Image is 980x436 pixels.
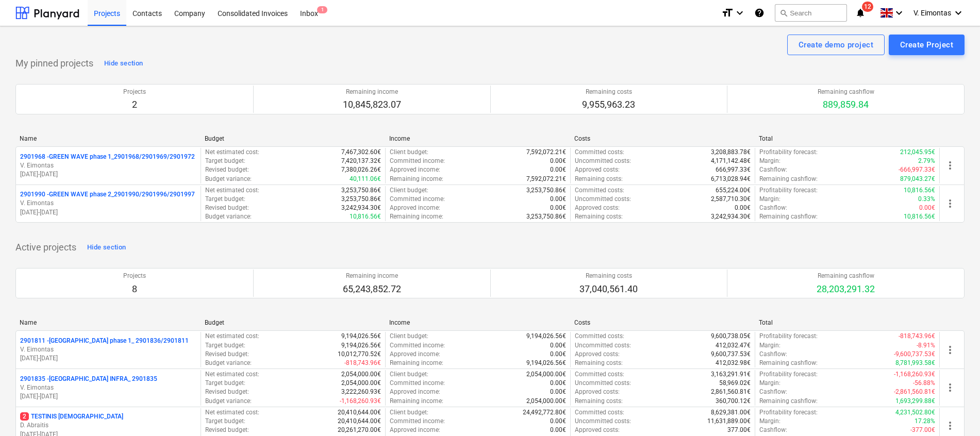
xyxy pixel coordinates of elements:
p: 0.00€ [550,341,566,350]
p: -377.00€ [910,426,935,434]
p: [DATE] - [DATE] [20,170,196,179]
p: Client budget : [390,186,428,195]
p: Revised budget : [205,426,249,434]
p: 2,054,000.00€ [526,370,566,379]
p: V. Eimontas [20,199,196,208]
span: more_vert [944,159,956,172]
p: Cashflow : [759,165,787,174]
p: Margin : [759,341,780,350]
div: Costs [574,319,751,326]
p: 0.00€ [550,426,566,434]
div: Name [20,319,196,326]
p: 40,111.06€ [350,175,381,183]
p: 3,242,934.30€ [711,212,751,221]
p: -56.88% [913,379,935,388]
span: 2 [20,412,29,421]
p: 17.28% [915,417,935,426]
p: Profitability forecast : [759,332,818,341]
p: 9,955,963.23 [582,98,635,111]
p: Target budget : [205,379,245,388]
p: 4,171,142.48€ [711,157,751,165]
p: Target budget : [205,157,245,165]
div: 2901811 -[GEOGRAPHIC_DATA] phase 1_ 2901836/2901811V. Eimontas[DATE]-[DATE] [20,337,196,363]
p: Budget variance : [205,397,252,406]
p: 10,845,823.07 [343,98,401,111]
p: 377.00€ [727,426,751,434]
p: [DATE] - [DATE] [20,392,196,401]
div: Costs [574,135,751,142]
button: Create demo project [787,35,885,55]
p: 3,208,883.78€ [711,148,751,157]
p: Uncommitted costs : [575,341,631,350]
p: Approved costs : [575,165,620,174]
p: 7,592,072.21€ [526,148,566,157]
p: Approved income : [390,165,440,174]
p: 9,194,026.56€ [341,332,381,341]
button: Create Project [889,35,965,55]
p: Approved costs : [575,426,620,434]
div: Total [759,319,936,326]
p: Committed costs : [575,186,624,195]
p: 37,040,561.40 [579,283,638,295]
p: Approved income : [390,426,440,434]
p: Uncommitted costs : [575,417,631,426]
p: Remaining income [343,272,401,280]
p: Remaining costs : [575,212,623,221]
button: Hide section [85,239,128,256]
iframe: Chat Widget [928,387,980,436]
p: Remaining cashflow : [759,359,818,367]
p: Target budget : [205,341,245,350]
p: Profitability forecast : [759,186,818,195]
p: Uncommitted costs : [575,379,631,388]
span: more_vert [944,344,956,356]
p: Revised budget : [205,388,249,396]
p: Remaining costs [582,88,635,96]
p: 10,012,770.52€ [338,350,381,359]
p: Target budget : [205,417,245,426]
p: 2901968 - GREEN WAVE phase 1_2901968/2901969/2901972 [20,153,195,161]
p: 8,781,993.58€ [895,359,935,367]
p: Committed income : [390,417,445,426]
div: 2901835 -[GEOGRAPHIC_DATA] INFRA_ 2901835V. Eimontas[DATE]-[DATE] [20,375,196,401]
p: 2,054,000.00€ [526,397,566,406]
p: Committed income : [390,157,445,165]
p: Projects [123,272,146,280]
p: 24,492,772.80€ [523,408,566,417]
p: 20,410,644.00€ [338,417,381,426]
p: 2901990 - GREEN WAVE phase 2_2901990/2901996/2901997 [20,190,195,199]
p: -9,600,737.53€ [894,350,935,359]
p: 2,054,000.00€ [341,370,381,379]
p: 10,816.56€ [904,212,935,221]
p: 879,043.27€ [900,175,935,183]
div: Income [389,135,566,142]
p: Remaining costs : [575,397,623,406]
p: Budget variance : [205,359,252,367]
p: 0.00€ [550,388,566,396]
p: Margin : [759,417,780,426]
p: Remaining income : [390,359,443,367]
p: Cashflow : [759,426,787,434]
p: Margin : [759,195,780,204]
p: 0.00€ [550,417,566,426]
p: V. Eimontas [20,383,196,392]
p: -818,743.96€ [344,359,381,367]
p: 7,420,137.32€ [341,157,381,165]
p: 0.00€ [550,350,566,359]
p: 9,600,737.53€ [711,350,751,359]
p: Net estimated cost : [205,332,259,341]
p: Cashflow : [759,388,787,396]
p: Committed costs : [575,332,624,341]
p: V. Eimontas [20,161,196,170]
p: Profitability forecast : [759,148,818,157]
p: 65,243,852.72 [343,283,401,295]
p: 3,253,750.86€ [341,186,381,195]
p: Budget variance : [205,175,252,183]
p: 20,410,644.00€ [338,408,381,417]
p: Revised budget : [205,350,249,359]
p: 0.00€ [550,195,566,204]
p: Profitability forecast : [759,370,818,379]
p: Active projects [15,241,76,254]
span: more_vert [944,381,956,394]
p: 58,969.02€ [719,379,751,388]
